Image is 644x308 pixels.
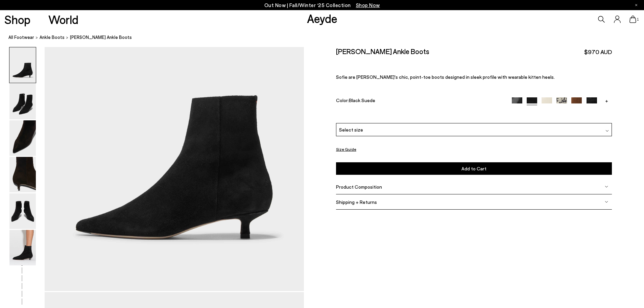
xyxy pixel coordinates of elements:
[336,47,429,55] h2: [PERSON_NAME] Ankle Boots
[336,184,382,190] span: Product Composition
[461,166,486,171] span: Add to Cart
[605,200,608,204] img: svg%3E
[605,129,609,133] img: svg%3E
[336,145,356,153] button: Size Guide
[336,74,555,80] span: Sofie are [PERSON_NAME]'s chic, point-toe boots designed in sleek profile with wearable kitten he...
[636,18,640,21] span: 1
[336,97,503,105] div: Color:
[8,34,34,41] a: All Footwear
[264,1,380,9] p: Out Now | Fall/Winter ‘25 Collection
[4,14,30,25] a: Shop
[40,34,65,41] a: ankle boots
[584,48,612,56] span: $970 AUD
[629,16,636,23] a: 1
[70,34,132,41] span: [PERSON_NAME] Ankle Boots
[9,84,36,119] img: Sofie Suede Ankle Boots - Image 2
[9,230,36,265] img: Sofie Suede Ankle Boots - Image 6
[9,47,36,83] img: Sofie Suede Ankle Boots - Image 1
[605,185,608,188] img: svg%3E
[336,162,612,175] button: Add to Cart
[339,126,363,133] span: Select size
[349,97,375,103] span: Black Suede
[48,14,78,25] a: World
[307,11,337,25] a: Aeyde
[601,97,612,103] a: +
[8,28,644,47] nav: breadcrumb
[9,157,36,192] img: Sofie Suede Ankle Boots - Image 4
[9,120,36,156] img: Sofie Suede Ankle Boots - Image 3
[9,193,36,229] img: Sofie Suede Ankle Boots - Image 5
[336,199,377,205] span: Shipping + Returns
[356,2,380,8] span: Navigate to /collections/new-in
[40,34,65,40] span: ankle boots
